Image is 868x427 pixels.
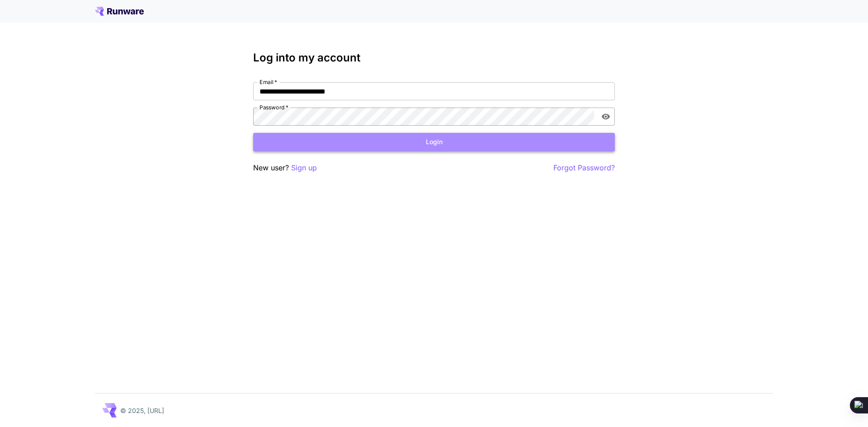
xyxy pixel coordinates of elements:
h3: Log into my account [253,52,615,64]
button: toggle password visibility [598,108,614,125]
button: Forgot Password? [553,162,615,174]
label: Password [259,103,288,111]
p: © 2025, [URL] [120,406,164,415]
button: Sign up [291,162,317,174]
p: New user? [253,162,317,174]
label: Email [259,78,277,86]
button: Login [253,133,615,151]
